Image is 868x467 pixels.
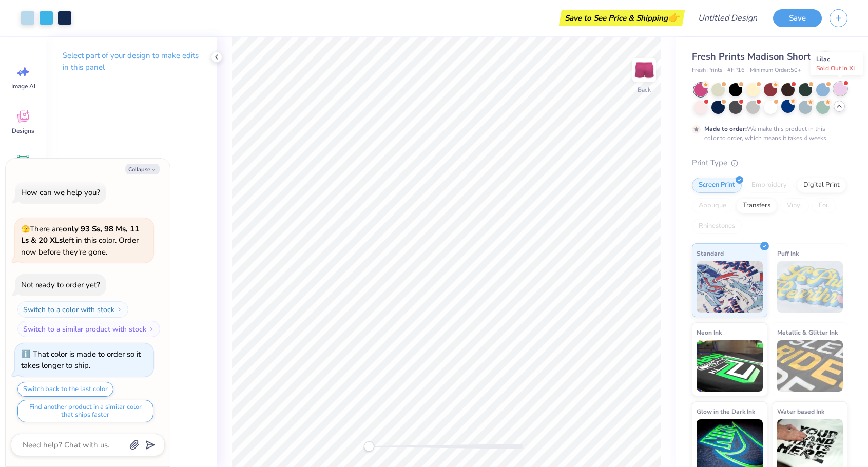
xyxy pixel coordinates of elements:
[21,224,139,246] strong: only 93 Ss, 98 Ms, 11 Ls & 20 XLs
[692,219,742,234] div: Rhinestones
[697,327,722,338] span: Neon Ink
[727,66,745,75] span: # FP16
[797,178,846,193] div: Digital Print
[697,406,755,417] span: Glow in the Dark Ink
[692,157,847,169] div: Print Type
[148,326,155,332] img: Switch to a similar product with stock
[638,85,651,94] div: Back
[668,11,679,24] span: 👉
[125,164,160,174] button: Collapse
[704,125,747,133] strong: Made to order:
[21,349,141,371] div: That color is made to order so it takes longer to ship.
[562,10,682,26] div: Save to See Price & Shipping
[777,261,843,313] img: Puff Ink
[692,66,722,75] span: Fresh Prints
[777,406,824,417] span: Water based Ink
[12,127,34,135] span: Designs
[17,382,113,397] button: Switch back to the last color
[17,400,153,422] button: Find another product in a similar color that ships faster
[17,301,128,318] button: Switch to a color with stock
[21,187,100,198] div: How can we help you?
[750,66,801,75] span: Minimum Order: 50 +
[697,261,763,313] img: Standard
[736,198,777,213] div: Transfers
[21,224,139,257] span: There are left in this color. Order now before they're gone.
[63,50,200,73] p: Select part of your design to make edits in this panel
[745,178,794,193] div: Embroidery
[777,327,838,338] span: Metallic & Glitter Ink
[697,248,724,259] span: Standard
[11,82,35,90] span: Image AI
[780,198,809,213] div: Vinyl
[692,178,742,193] div: Screen Print
[21,224,30,234] span: 🫣
[634,60,654,80] img: Back
[697,340,763,392] img: Neon Ink
[364,441,374,452] div: Accessibility label
[21,280,100,290] div: Not ready to order yet?
[692,50,816,63] span: Fresh Prints Madison Shorts
[117,306,123,313] img: Switch to a color with stock
[777,248,799,259] span: Puff Ink
[692,198,733,213] div: Applique
[816,64,857,72] span: Sold Out in XL
[704,124,831,143] div: We make this product in this color to order, which means it takes 4 weeks.
[777,340,843,392] img: Metallic & Glitter Ink
[773,9,822,27] button: Save
[812,198,836,213] div: Foil
[811,52,863,75] div: Lilac
[690,8,765,28] input: Untitled Design
[17,321,160,337] button: Switch to a similar product with stock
